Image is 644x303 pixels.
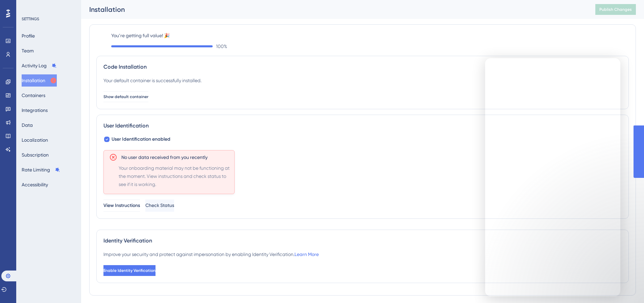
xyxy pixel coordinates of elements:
span: User Identification enabled [112,135,170,143]
span: Your onboarding material may not be functioning at the moment. View instructions and check status... [119,164,232,188]
button: Accessibility [22,179,48,191]
button: Localization [22,134,48,146]
button: Data [22,119,33,131]
span: View Instructions [103,202,140,210]
button: Rate Limiting [22,164,60,176]
div: SETTINGS [22,16,76,22]
div: Identity Verification [103,237,622,245]
button: Team [22,45,34,57]
div: Your default container is successfully installed. [103,76,201,85]
button: Integrations [22,104,48,116]
button: Subscription [22,149,49,161]
button: View Instructions [103,200,140,212]
button: Installation [22,74,57,87]
div: Code Installation [103,63,622,71]
span: Publish Changes [599,7,632,12]
span: 100 % [216,42,227,50]
button: Publish Changes [595,4,636,15]
button: Check Status [145,200,174,212]
span: No user data received from you recently [121,153,208,161]
button: Profile [22,30,35,42]
div: Improve your security and protect against impersonation by enabling Identity Verification. [103,250,319,258]
button: Containers [22,89,45,101]
iframe: Intercom live chat [485,58,620,296]
button: Show default container [103,91,148,102]
span: Show default container [103,94,148,99]
div: User Identification [103,122,622,130]
iframe: UserGuiding AI Assistant Launcher [616,276,636,297]
button: Enable Identity Verification [103,265,156,276]
div: Installation [89,5,578,14]
span: Check Status [145,202,174,210]
span: Enable Identity Verification [103,268,156,273]
a: Learn More [294,252,319,257]
button: Activity Log [22,60,57,72]
label: You’re getting full value! 🎉 [111,31,629,40]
